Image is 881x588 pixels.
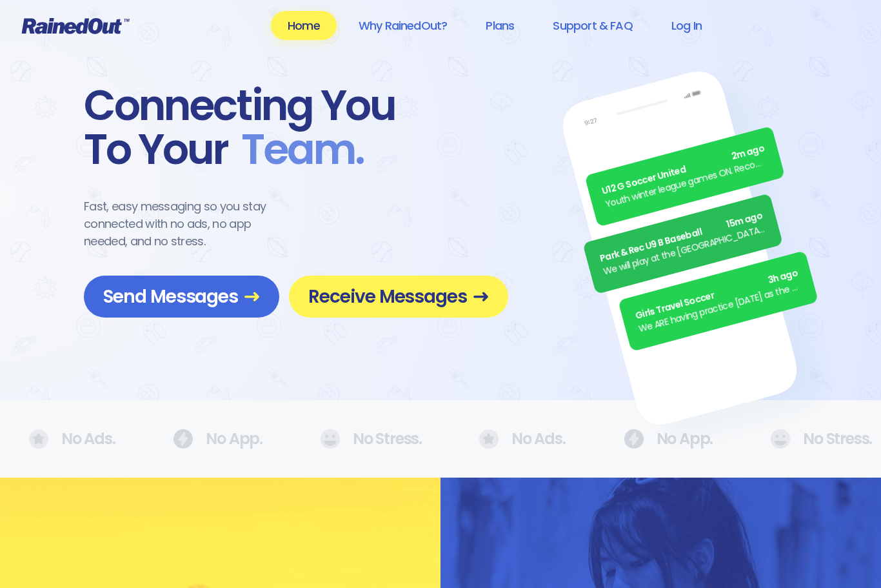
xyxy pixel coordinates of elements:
[536,11,649,40] a: Support & FAQ
[173,429,243,449] div: No App.
[479,429,546,449] div: No Ads.
[103,285,260,308] span: Send Messages
[84,198,290,250] div: Fast, easy messaging so you stay connected with no ads, no app needed, and no stress.
[638,279,804,336] div: We ARE having practice [DATE] as the sun is finally out.
[320,429,340,449] img: No Ads.
[726,209,764,232] span: 15m ago
[599,209,764,266] div: Park & Rec U9 B Baseball
[84,84,508,172] div: Connecting You To Your
[730,142,766,164] span: 2m ago
[271,11,337,40] a: Home
[173,429,193,449] img: No Ads.
[84,276,279,318] a: Send Messages
[469,11,531,40] a: Plans
[228,128,364,172] span: Team .
[602,222,768,279] div: We will play at the [GEOGRAPHIC_DATA]. Wear white, be at the field by 5pm.
[29,429,96,449] div: No Ads.
[604,155,770,212] div: Youth winter league games ON. Recommend running shoes/sneakers for players as option for footwear.
[624,429,693,449] div: No App.
[600,142,766,199] div: U12 G Soccer United
[655,11,718,40] a: Log In
[289,276,508,318] a: Receive Messages
[624,429,644,449] img: No Ads.
[770,429,852,449] div: No Stress.
[29,429,48,449] img: No Ads.
[479,429,499,449] img: No Ads.
[308,285,489,308] span: Receive Messages
[342,11,464,40] a: Why RainedOut?
[770,429,790,449] img: No Ads.
[767,267,800,288] span: 3h ago
[634,267,800,323] div: Girls Travel Soccer
[320,429,402,449] div: No Stress.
